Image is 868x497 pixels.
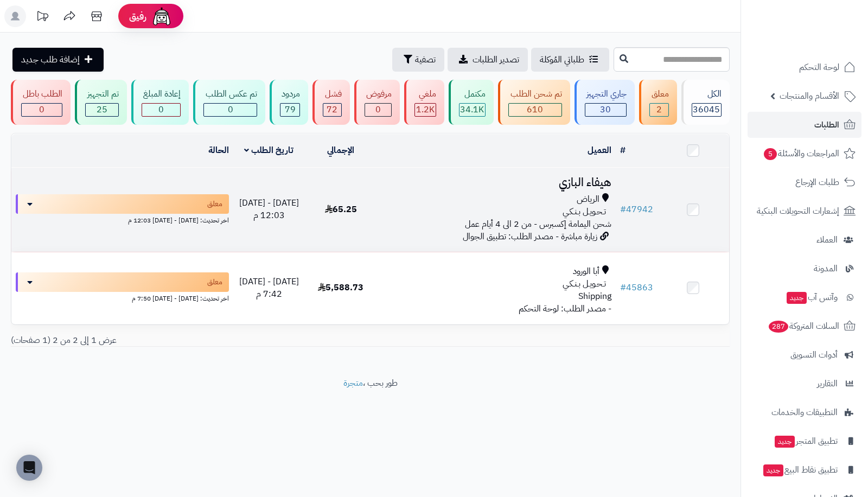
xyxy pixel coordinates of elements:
span: 0 [158,103,164,116]
span: إضافة طلب جديد [21,53,80,66]
span: تـحـويـل بـنـكـي [563,206,606,218]
div: 34068 [459,104,485,116]
span: [DATE] - [DATE] 12:03 م [239,196,299,222]
span: 1.2K [416,103,435,116]
a: جاري التجهيز 30 [572,80,637,125]
span: رفيق [129,10,146,23]
span: 0 [375,103,381,116]
a: إعادة المبلغ 0 [129,80,191,125]
a: إشعارات التحويلات البنكية [748,198,861,224]
span: الأقسام والمنتجات [780,88,839,104]
span: التقارير [817,376,838,391]
a: التقارير [748,371,861,397]
div: 1159 [415,104,435,116]
span: 5,588.73 [318,281,363,294]
a: المدونة [748,256,861,282]
a: التطبيقات والخدمات [748,399,861,425]
span: 0 [228,103,233,116]
a: تطبيق المتجرجديد [748,428,861,454]
a: طلبات الإرجاع [748,169,861,195]
a: وآتس آبجديد [748,284,861,310]
div: 25 [86,104,118,116]
a: # [620,144,626,157]
a: العميل [588,144,611,157]
div: تم شحن الطلب [508,88,561,100]
span: [DATE] - [DATE] 7:42 م [239,275,299,301]
span: المدونة [814,261,838,276]
div: 0 [142,104,180,116]
span: لوحة التحكم [799,60,839,75]
span: 5 [763,148,777,160]
span: أبا الورود [573,265,599,278]
a: تصدير الطلبات [448,48,528,72]
span: 72 [327,103,337,116]
div: 0 [22,104,62,116]
div: عرض 1 إلى 2 من 2 (1 صفحات) [3,334,371,347]
a: #47942 [620,203,653,216]
span: معلق [207,199,222,209]
span: تطبيق نقاط البيع [762,462,838,477]
div: Open Intercom Messenger [16,455,42,481]
a: طلباتي المُوكلة [531,48,609,72]
span: 30 [600,103,611,116]
div: الكل [692,88,722,100]
span: العملاء [816,232,838,247]
span: المراجعات والأسئلة [763,146,839,161]
a: الكل36045 [679,80,732,125]
span: 25 [97,103,107,116]
a: متجرة [343,377,363,390]
h3: هيفاء البازي [381,176,611,189]
span: معلق [207,277,222,288]
div: اخر تحديث: [DATE] - [DATE] 7:50 م [16,292,229,303]
span: شحن اليمامة إكسبرس - من 2 الى 4 أيام عمل [465,218,611,231]
span: جديد [787,292,807,304]
div: فشل [323,88,341,100]
button: تصفية [392,48,444,72]
span: طلبات الإرجاع [795,175,839,190]
a: المراجعات والأسئلة5 [748,141,861,167]
span: 2 [656,103,662,116]
span: إشعارات التحويلات البنكية [757,203,839,219]
span: 0 [39,103,44,116]
div: مرفوض [365,88,392,100]
div: 30 [585,104,626,116]
span: 65.25 [325,203,357,216]
a: الإجمالي [327,144,354,157]
div: 2 [650,104,668,116]
span: زيارة مباشرة - مصدر الطلب: تطبيق الجوال [463,230,597,243]
span: جديد [775,436,795,448]
div: جاري التجهيز [585,88,627,100]
div: مكتمل [459,88,486,100]
div: ملغي [414,88,436,100]
span: تـحـويـل بـنـكـي [563,278,606,290]
span: # [620,203,626,216]
span: الطلبات [814,117,839,132]
a: تطبيق نقاط البيعجديد [748,457,861,483]
a: مكتمل 34.1K [446,80,496,125]
span: 287 [768,320,789,333]
span: وآتس آب [786,290,838,305]
a: الطلبات [748,112,861,138]
div: 0 [365,104,391,116]
a: ملغي 1.2K [402,80,446,125]
span: تصفية [415,53,436,66]
div: 79 [280,104,299,116]
span: جديد [763,464,783,476]
a: لوحة التحكم [748,54,861,80]
a: الحالة [208,144,229,157]
a: مرفوض 0 [352,80,402,125]
span: # [620,281,626,294]
a: إضافة طلب جديد [12,48,104,72]
div: 0 [204,104,256,116]
span: 36045 [693,103,720,116]
a: مردود 79 [267,80,310,125]
a: فشل 72 [310,80,352,125]
span: التطبيقات والخدمات [771,405,838,420]
span: تطبيق المتجر [774,434,838,449]
span: أدوات التسويق [790,347,838,362]
a: تم التجهيز 25 [73,80,129,125]
div: الطلب باطل [21,88,62,100]
a: السلات المتروكة287 [748,313,861,339]
img: logo-2.png [794,21,858,43]
a: العملاء [748,227,861,253]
